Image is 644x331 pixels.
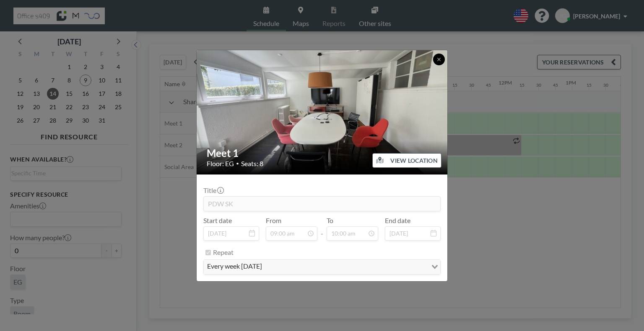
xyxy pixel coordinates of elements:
[205,262,264,272] span: every week [DATE]
[207,147,438,159] h2: Meet 1
[213,248,234,257] label: Repeat
[385,216,410,225] label: End date
[207,159,234,168] span: Floor: EG
[197,18,448,206] img: 537.jpg
[203,216,232,225] label: Start date
[203,186,223,195] label: Title
[321,219,323,238] span: -
[236,160,239,167] span: •
[204,260,440,274] div: Search for option
[327,216,333,225] label: To
[372,153,441,168] button: VIEW LOCATION
[266,216,281,225] label: From
[204,197,440,211] input: (No title)
[241,159,263,168] span: Seats: 8
[265,262,426,272] input: Search for option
